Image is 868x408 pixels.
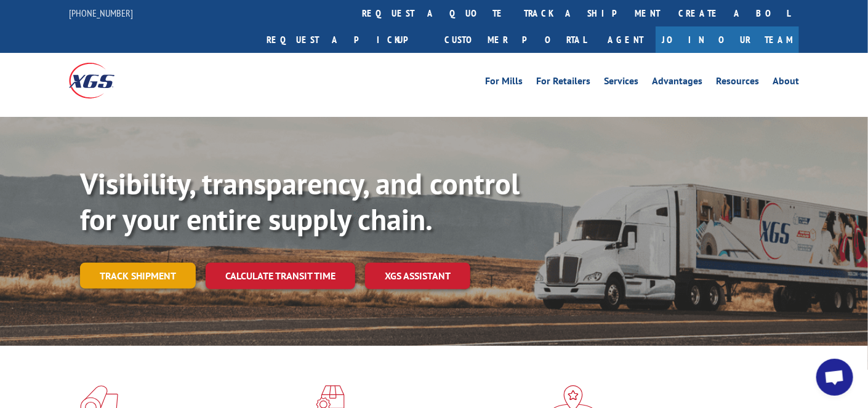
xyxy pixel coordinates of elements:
[652,76,702,90] a: Advantages
[604,76,638,90] a: Services
[69,7,133,19] a: [PHONE_NUMBER]
[716,76,759,90] a: Resources
[773,76,799,90] a: About
[257,26,435,53] a: Request a pickup
[536,76,590,90] a: For Retailers
[656,26,799,53] a: Join Our Team
[206,263,355,289] a: Calculate transit time
[365,263,470,289] a: XGS ASSISTANT
[485,76,523,90] a: For Mills
[435,26,595,53] a: Customer Portal
[595,26,656,53] a: Agent
[80,164,520,238] b: Visibility, transparency, and control for your entire supply chain.
[816,359,853,396] div: Open chat
[80,263,196,289] a: Track shipment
